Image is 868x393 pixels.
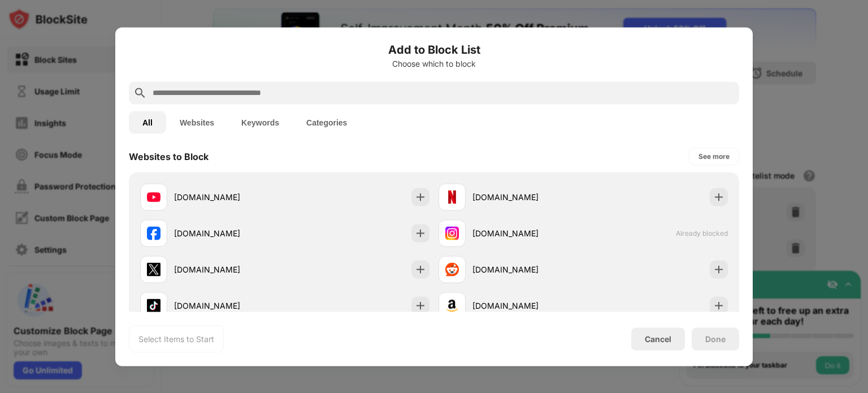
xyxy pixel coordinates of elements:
div: [DOMAIN_NAME] [174,264,285,275]
button: Keywords [228,111,293,133]
button: All [129,111,166,133]
div: Cancel [645,334,671,344]
div: [DOMAIN_NAME] [174,227,285,239]
div: [DOMAIN_NAME] [472,191,583,203]
div: [DOMAIN_NAME] [174,300,285,312]
div: Done [705,334,726,343]
div: [DOMAIN_NAME] [174,191,285,203]
img: favicons [445,226,459,240]
div: Select Items to Start [138,333,214,344]
img: search.svg [133,86,147,100]
div: Choose which to block [129,59,739,68]
img: favicons [147,190,160,204]
img: favicons [147,226,160,240]
button: Websites [166,111,228,133]
img: favicons [147,262,160,276]
div: See more [698,150,730,162]
div: Websites to Block [129,150,209,162]
img: favicons [445,262,459,276]
div: [DOMAIN_NAME] [472,264,583,275]
div: [DOMAIN_NAME] [472,300,583,312]
img: favicons [445,190,459,204]
div: [DOMAIN_NAME] [472,227,583,239]
img: favicons [147,299,160,312]
img: favicons [445,299,459,312]
button: Categories [293,111,361,133]
span: Already blocked [676,229,728,237]
h6: Add to Block List [129,41,739,58]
